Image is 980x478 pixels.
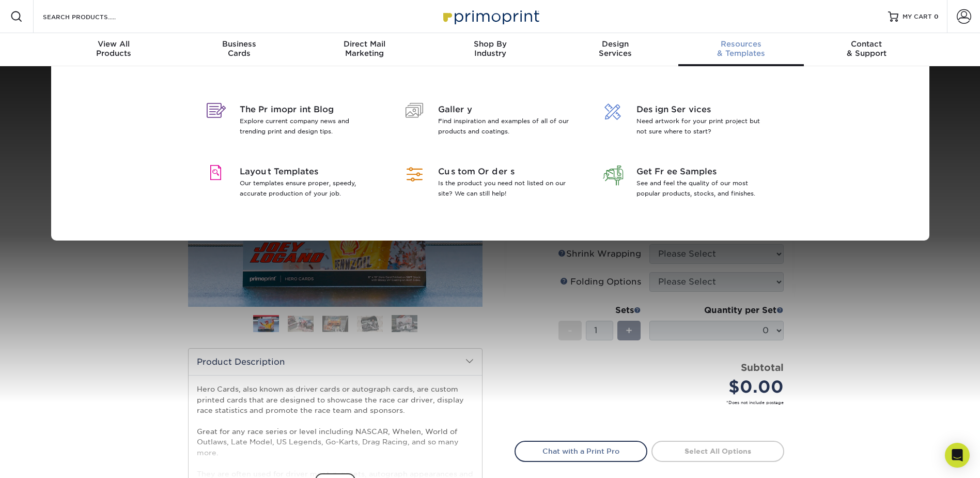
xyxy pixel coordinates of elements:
p: Explore current company news and trending print and design tips. [240,116,374,137]
iframe: Google Customer Reviews [3,446,88,474]
div: & Support [804,39,929,58]
a: Contact& Support [804,33,929,66]
input: SEARCH PRODUCTS..... [42,10,143,23]
a: Resources& Templates [678,33,804,66]
p: Is the product you need not listed on our site? We can still help! [438,178,572,199]
span: Resources [678,39,804,49]
span: Layout Templates [240,166,374,178]
div: & Templates [678,39,804,58]
div: Industry [427,39,553,58]
a: Layout Templates Our templates ensure proper, speedy, accurate production of your job. [200,153,383,215]
p: Need artwork for your print project but not sure where to start? [636,116,770,137]
span: Shop By [427,39,553,49]
p: Our templates ensure proper, speedy, accurate production of your job. [240,178,374,199]
span: 0 [934,13,939,20]
a: Design Services Need artwork for your print project but not sure where to start? [597,91,780,153]
span: Business [176,39,302,49]
p: Find inspiration and examples of all of our products and coatings. [438,116,572,137]
a: DesignServices [553,33,678,66]
span: Design Services [636,103,770,116]
a: BusinessCards [176,33,302,66]
span: Get Free Samples [636,166,770,178]
div: Open Intercom Messenger [945,443,970,468]
a: View AllProducts [51,33,177,66]
span: Custom Orders [438,166,572,178]
img: Primoprint [439,5,542,27]
a: Chat with a Print Pro [515,441,647,461]
a: Gallery Find inspiration and examples of all of our products and coatings. [399,91,582,153]
span: Gallery [438,103,572,116]
small: *Does not include postage [523,399,784,406]
span: MY CART [903,12,932,21]
a: Select All Options [651,441,784,461]
a: Shop ByIndustry [427,33,553,66]
a: Direct MailMarketing [302,33,427,66]
span: Direct Mail [302,39,427,49]
span: The Primoprint Blog [240,103,374,116]
a: The Primoprint Blog Explore current company news and trending print and design tips. [200,91,383,153]
span: Contact [804,39,929,49]
span: View All [51,39,177,49]
div: Cards [176,39,302,58]
a: Custom Orders Is the product you need not listed on our site? We can still help! [399,153,582,215]
p: See and feel the quality of our most popular products, stocks, and finishes. [636,178,770,199]
a: Get Free Samples See and feel the quality of our most popular products, stocks, and finishes. [597,153,780,215]
div: Marketing [302,39,427,58]
div: Services [553,39,678,58]
span: Design [553,39,678,49]
div: Products [51,39,177,58]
